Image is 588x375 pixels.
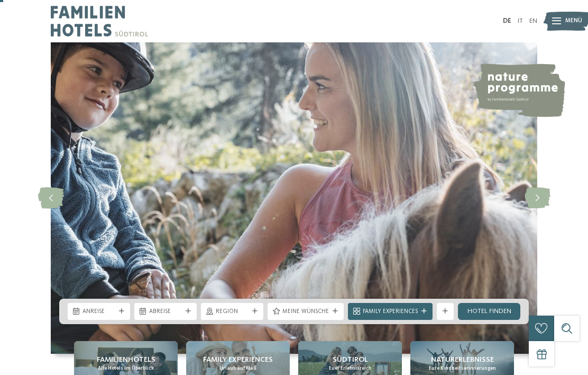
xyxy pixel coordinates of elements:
span: Anreise [82,308,115,316]
span: Euer Erlebnisreich [329,365,372,372]
img: Familienhotels Südtirol: The happy family places [51,42,537,354]
span: Naturerlebnisse [431,354,494,365]
span: Meine Wünsche [282,308,329,316]
span: Familienhotels [97,354,155,365]
a: EN [529,17,537,24]
span: Eure Kindheitserinnerungen [429,365,496,372]
span: Alle Hotels im Überblick [98,365,154,372]
a: IT [518,17,523,24]
a: Hotel finden [458,303,520,320]
span: Urlaub auf Maß [219,365,256,372]
span: Südtirol [333,354,368,365]
span: Family Experiences [203,354,273,365]
span: Region [216,308,249,316]
span: Menü [565,17,582,25]
img: nature programme by Familienhotels Südtirol [472,64,565,117]
span: Family Experiences [363,308,418,316]
a: DE [503,17,511,24]
span: Abreise [149,308,182,316]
